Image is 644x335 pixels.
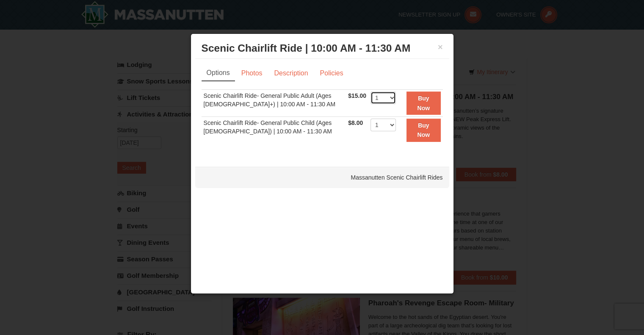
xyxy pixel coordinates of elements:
a: Policies [314,65,348,81]
h3: Scenic Chairlift Ride | 10:00 AM - 11:30 AM [202,42,443,55]
strong: Buy Now [417,122,430,138]
strong: Buy Now [417,95,430,111]
button: Buy Now [406,119,441,142]
a: Options [202,65,235,81]
td: Scenic Chairlift Ride- General Public Adult (Ages [DEMOGRAPHIC_DATA]+) | 10:00 AM - 11:30 AM [202,90,346,117]
a: Description [268,65,313,81]
button: Buy Now [406,91,441,115]
td: Scenic Chairlift Ride- General Public Child (Ages [DEMOGRAPHIC_DATA]) | 10:00 AM - 11:30 AM [202,116,346,143]
div: Massanutten Scenic Chairlift Rides [195,167,449,188]
span: $8.00 [348,119,363,126]
button: × [438,43,443,51]
span: $15.00 [348,92,366,99]
a: Photos [236,65,268,81]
